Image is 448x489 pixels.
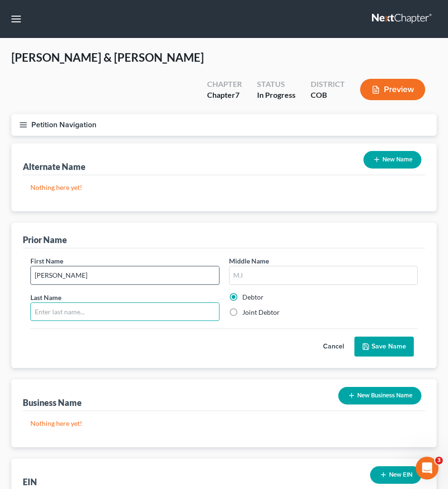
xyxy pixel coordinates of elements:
[235,90,239,99] span: 7
[31,266,219,284] input: Enter first name...
[311,79,345,90] div: District
[242,308,280,317] label: Joint Debtor
[354,337,414,357] button: Save Name
[370,466,421,484] button: New EIN
[338,387,421,404] button: New Business Name
[229,256,269,266] label: Middle Name
[30,183,418,192] p: Nothing here yet!
[23,234,67,245] div: Prior Name
[311,90,345,101] div: COB
[30,419,418,428] p: Nothing here yet!
[242,292,264,302] label: Debtor
[11,50,204,64] span: [PERSON_NAME] & [PERSON_NAME]
[31,303,219,321] input: Enter last name...
[30,256,63,266] label: First Name
[257,79,295,90] div: Status
[360,79,425,100] button: Preview
[416,457,438,480] iframe: Intercom live chat
[23,397,82,408] div: Business Name
[30,293,61,301] span: Last Name
[23,476,37,488] div: EIN
[207,90,242,101] div: Chapter
[435,457,443,464] span: 3
[229,266,418,284] input: M.I
[207,79,242,90] div: Chapter
[363,151,421,169] button: New Name
[11,114,437,136] button: Petition Navigation
[313,337,354,356] button: Cancel
[257,90,295,101] div: In Progress
[23,161,86,172] div: Alternate Name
